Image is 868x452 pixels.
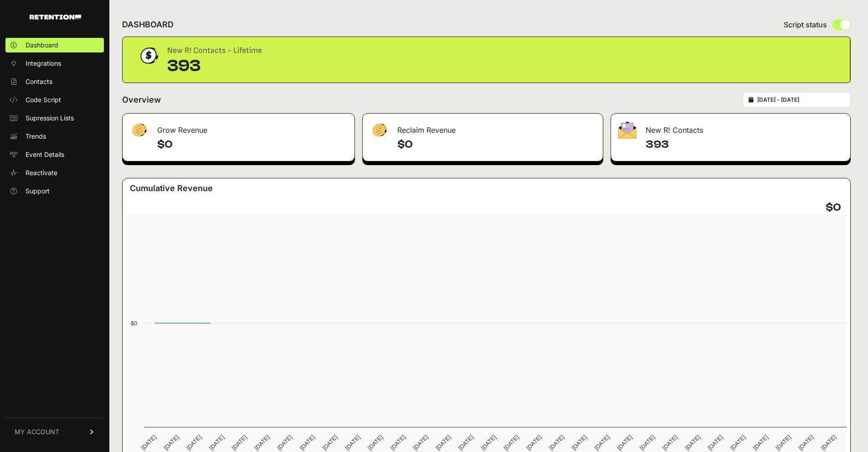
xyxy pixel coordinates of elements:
[167,57,262,75] div: 393
[5,56,104,71] a: Integrations
[26,168,57,177] span: Reactivate
[130,121,148,139] img: fa-dollar-13500eef13a19c4ab2b9ed9ad552e47b0d9fc28b02b83b90ba0e00f96d6372e9.png
[774,434,792,452] text: [DATE]
[548,434,565,452] text: [DATE]
[208,434,226,452] text: [DATE]
[616,434,633,452] text: [DATE]
[706,434,724,452] text: [DATE]
[5,129,104,144] a: Trends
[26,187,50,196] span: Support
[137,44,160,67] img: dollar-coin-05c43ed7efb7bc0c12610022525b4bbbb207c7efeef5aecc26f025e68dcafac9.png
[820,434,837,452] text: [DATE]
[570,434,588,452] text: [DATE]
[503,434,520,452] text: [DATE]
[26,41,58,50] span: Dashboard
[26,114,74,123] span: Supression Lists
[412,434,430,452] text: [DATE]
[661,434,679,452] text: [DATE]
[122,18,174,31] h2: DASHBOARD
[131,320,137,327] text: $0
[298,434,316,452] text: [DATE]
[185,434,203,452] text: [DATE]
[123,114,354,141] div: Grow Revenue
[26,77,52,86] span: Contacts
[363,114,603,141] div: Reclaim Revenue
[344,434,361,452] text: [DATE]
[130,182,213,195] h3: Cumulative Revenue
[525,434,543,452] text: [DATE]
[26,150,64,159] span: Event Details
[5,93,104,107] a: Code Script
[370,121,388,139] img: fa-dollar-13500eef13a19c4ab2b9ed9ad552e47b0d9fc28b02b83b90ba0e00f96d6372e9.png
[389,434,407,452] text: [DATE]
[434,434,452,452] text: [DATE]
[5,184,104,198] a: Support
[646,137,843,152] h4: 393
[276,434,293,452] text: [DATE]
[480,434,498,452] text: [DATE]
[140,434,158,452] text: [DATE]
[5,111,104,125] a: Supression Lists
[26,132,46,141] span: Trends
[26,59,61,68] span: Integrations
[826,200,841,215] h4: $0
[457,434,475,452] text: [DATE]
[5,74,104,89] a: Contacts
[611,114,850,141] div: New R! Contacts
[638,434,656,452] text: [DATE]
[162,434,180,452] text: [DATE]
[15,427,59,436] span: MY ACCOUNT
[122,94,161,106] h2: Overview
[618,121,637,139] img: fa-envelope-19ae18322b30453b285274b1b8af3d052b27d846a4fbe8435d1a52b978f639a2.png
[167,44,262,57] div: New R! Contacts - Lifetime
[593,434,611,452] text: [DATE]
[784,19,827,30] span: Script status
[231,434,248,452] text: [DATE]
[253,434,271,452] text: [DATE]
[26,95,61,104] span: Code Script
[321,434,339,452] text: [DATE]
[5,418,104,446] a: MY ACCOUNT
[684,434,702,452] text: [DATE]
[366,434,384,452] text: [DATE]
[5,166,104,180] a: Reactivate
[397,137,596,152] h4: $0
[5,38,104,52] a: Dashboard
[5,147,104,162] a: Event Details
[729,434,747,452] text: [DATE]
[797,434,815,452] text: [DATE]
[752,434,770,452] text: [DATE]
[157,137,347,152] h4: $0
[30,15,81,20] img: Retention.com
